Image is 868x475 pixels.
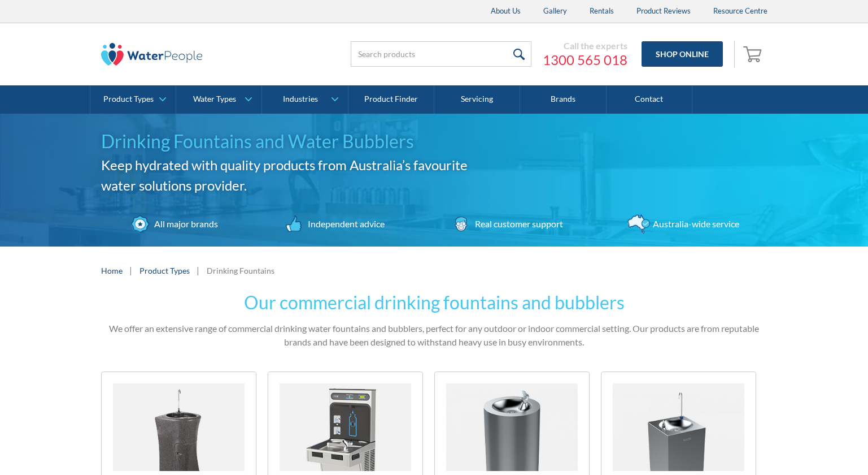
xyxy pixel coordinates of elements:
[262,85,347,114] a: Industries
[642,41,723,67] a: Shop Online
[101,322,767,349] p: We offer an extensive range of commercial drinking water fountains and bubblers, perfect for any ...
[650,217,739,231] div: Australia-wide service
[101,289,767,316] h2: Our commercial drinking fountains and bubblers
[103,94,154,104] div: Product Types
[434,85,520,114] a: Servicing
[101,265,123,277] a: Home
[348,85,434,114] a: Product Finder
[90,85,176,114] a: Product Types
[543,40,627,51] div: Call the experts
[520,85,606,114] a: Brands
[193,94,236,104] div: Water Types
[543,51,627,68] a: 1300 565 018
[101,128,485,155] h1: Drinking Fountains and Water Bubblers
[101,43,203,66] img: The Water People
[151,217,218,231] div: All major brands
[305,217,385,231] div: Independent advice
[743,45,765,63] img: shopping cart
[755,418,868,475] iframe: podium webchat widget bubble
[283,94,318,104] div: Industries
[139,265,190,277] a: Product Types
[195,264,201,277] div: |
[207,265,274,277] div: Drinking Fountains
[607,85,692,114] a: Contact
[101,155,485,196] h2: Keep hydrated with quality products from Australia’s favourite water solutions provider.
[351,41,531,67] input: Search products
[472,217,563,231] div: Real customer support
[128,264,134,277] div: |
[176,85,261,114] a: Water Types
[740,41,767,68] a: Open empty cart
